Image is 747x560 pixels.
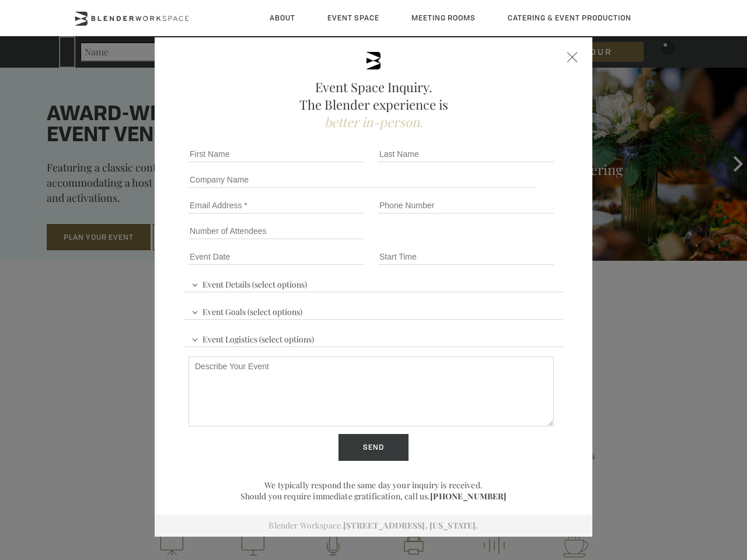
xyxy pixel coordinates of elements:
span: better in-person. [324,113,423,131]
input: Last Name [378,146,554,162]
span: Event Goals (select options) [189,302,305,319]
input: First Name [189,146,364,162]
div: Blender Workspace. [155,514,592,537]
input: Phone Number [378,197,554,213]
span: Event Logistics (select options) [189,329,317,346]
span: Event Details (select options) [189,274,310,292]
input: Start Time [378,249,554,265]
p: We typically respond the same day your inquiry is received. [184,480,563,491]
input: Number of Attendees [189,223,364,239]
input: Company Name [189,171,536,188]
input: Email Address * [189,197,364,213]
a: [PHONE_NUMBER] [430,491,507,502]
input: Send [338,434,409,461]
input: Event Date [189,249,364,265]
h2: Event Space Inquiry. The Blender experience is [184,78,563,131]
a: [STREET_ADDRESS]. [US_STATE]. [343,520,478,531]
p: Should you require immediate gratification, call us. [184,491,563,502]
